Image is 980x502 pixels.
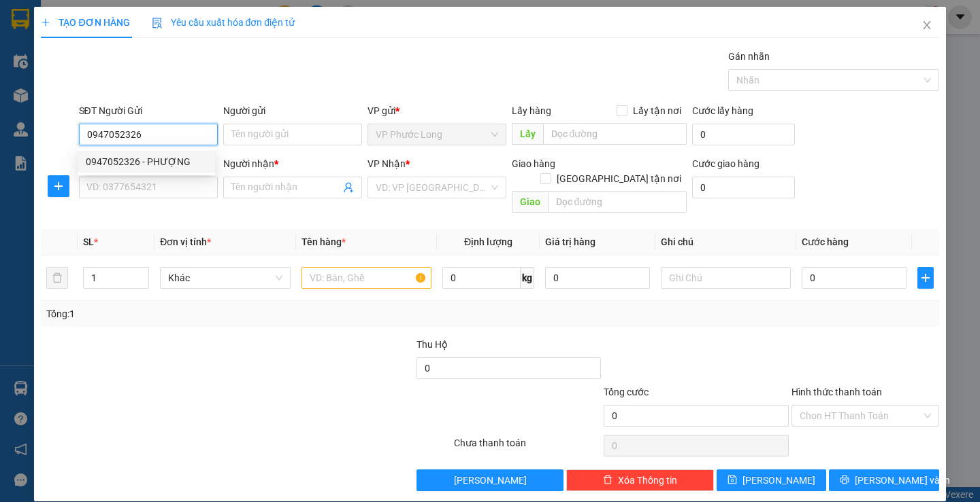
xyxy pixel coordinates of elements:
[908,7,946,45] button: Close
[512,105,551,116] span: Lấy hàng
[742,473,815,488] span: [PERSON_NAME]
[367,103,506,118] div: VP gửi
[41,17,129,28] span: TẠO ĐƠN HÀNG
[343,182,354,193] span: user-add
[692,177,795,198] input: Cước giao hàng
[86,154,207,169] div: 0947052326 - PHƯỢNG
[603,475,612,486] span: delete
[464,236,512,247] span: Định lượng
[79,103,218,118] div: SĐT Người Gửi
[840,475,849,486] span: printer
[152,17,295,28] span: Yêu cầu xuất hóa đơn điện tử
[46,267,68,289] button: delete
[717,469,826,491] button: save[PERSON_NAME]
[160,236,211,247] span: Đơn vị tính
[367,158,406,169] span: VP Nhận
[83,236,94,247] span: SL
[604,387,649,397] span: Tổng cước
[728,475,737,486] span: save
[545,267,650,289] input: 0
[917,267,934,289] button: plus
[41,18,50,27] span: plus
[543,123,687,145] input: Dọc đường
[692,124,795,145] input: Cước lấy hàng
[454,473,527,488] span: [PERSON_NAME]
[453,435,603,459] div: Chưa thanh toán
[728,51,770,62] label: Gán nhãn
[548,191,687,213] input: Dọc đường
[376,124,498,145] span: VP Phước Long
[512,123,543,145] span: Lấy
[545,236,595,247] span: Giá trị hàng
[655,229,796,255] th: Ghi chú
[791,387,882,397] label: Hình thức thanh toán
[802,236,849,247] span: Cước hàng
[566,469,714,491] button: deleteXóa Thông tin
[48,175,69,197] button: plus
[618,473,677,488] span: Xóa Thông tin
[48,181,69,192] span: plus
[301,267,431,289] input: VD: Bàn, Ghế
[627,103,687,118] span: Lấy tận nơi
[78,151,215,173] div: 0947052326 - PHƯỢNG
[551,171,687,186] span: [GEOGRAPHIC_DATA] tận nơi
[223,103,362,118] div: Người gửi
[168,268,282,288] span: Khác
[918,272,933,283] span: plus
[512,191,548,213] span: Giao
[46,306,379,321] div: Tổng: 1
[416,339,448,350] span: Thu Hộ
[301,236,346,247] span: Tên hàng
[521,267,534,289] span: kg
[692,105,753,116] label: Cước lấy hàng
[223,156,362,171] div: Người nhận
[829,469,938,491] button: printer[PERSON_NAME] và In
[661,267,791,289] input: Ghi Chú
[152,18,163,29] img: icon
[855,473,950,488] span: [PERSON_NAME] và In
[921,20,932,31] span: close
[512,158,555,169] span: Giao hàng
[692,158,759,169] label: Cước giao hàng
[416,469,564,491] button: [PERSON_NAME]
